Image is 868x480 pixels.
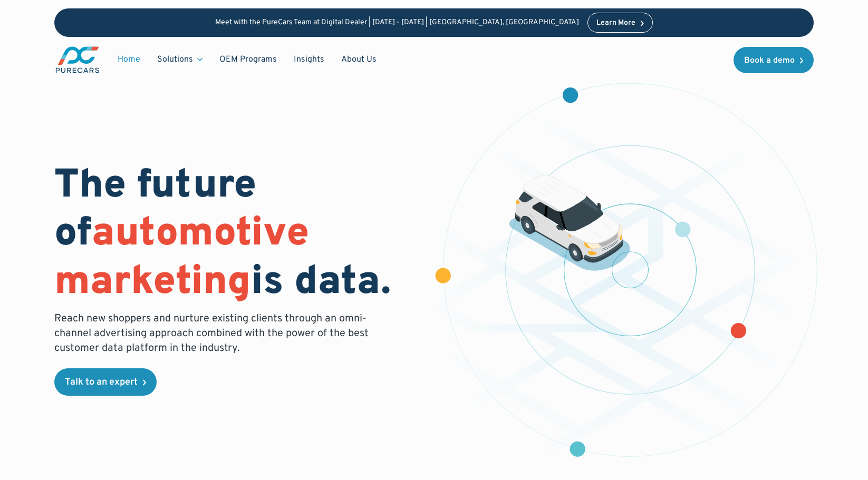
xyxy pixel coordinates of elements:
a: Insights [285,50,333,70]
div: Book a demo [744,56,795,65]
a: Home [109,50,149,70]
a: Learn More [587,13,653,33]
div: Learn More [596,19,635,27]
p: Reach new shoppers and nurture existing clients through an omni-channel advertising approach comb... [54,311,375,356]
a: OEM Programs [211,50,285,70]
a: Talk to an expert [54,368,157,396]
span: automotive marketing [54,209,309,308]
a: About Us [333,50,385,70]
p: Meet with the PureCars Team at Digital Dealer | [DATE] - [DATE] | [GEOGRAPHIC_DATA], [GEOGRAPHIC_... [215,18,579,27]
a: Book a demo [734,47,814,73]
a: main [54,45,101,74]
img: illustration of a vehicle [509,175,630,271]
div: Solutions [157,54,193,65]
div: Solutions [149,50,211,70]
img: purecars logo [54,45,101,74]
h1: The future of is data. [54,163,421,307]
div: Talk to an expert [65,378,138,387]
